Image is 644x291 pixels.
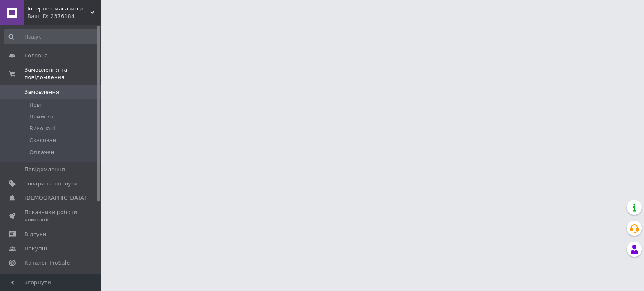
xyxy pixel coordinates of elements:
span: Показники роботи компанії [24,209,78,224]
span: Аналітика [24,273,53,281]
span: Відгуки [24,231,46,238]
span: [DEMOGRAPHIC_DATA] [24,194,86,202]
div: Ваш ID: 2376184 [27,13,101,20]
span: Інтернет-магазин дитячого одягу "Дітки-цукерочки" [27,5,90,13]
span: Виконані [29,125,55,132]
span: Покупці [24,245,47,252]
input: Пошук [4,29,99,44]
span: Оплачені [29,149,56,156]
span: Товари та послуги [24,180,78,188]
span: Прийняті [29,113,55,121]
span: Нові [29,101,42,109]
span: Головна [24,52,48,59]
span: Замовлення та повідомлення [24,66,101,81]
span: Скасовані [29,136,58,144]
span: Каталог ProSale [24,259,70,267]
span: Повідомлення [24,166,65,173]
span: Замовлення [24,88,59,96]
